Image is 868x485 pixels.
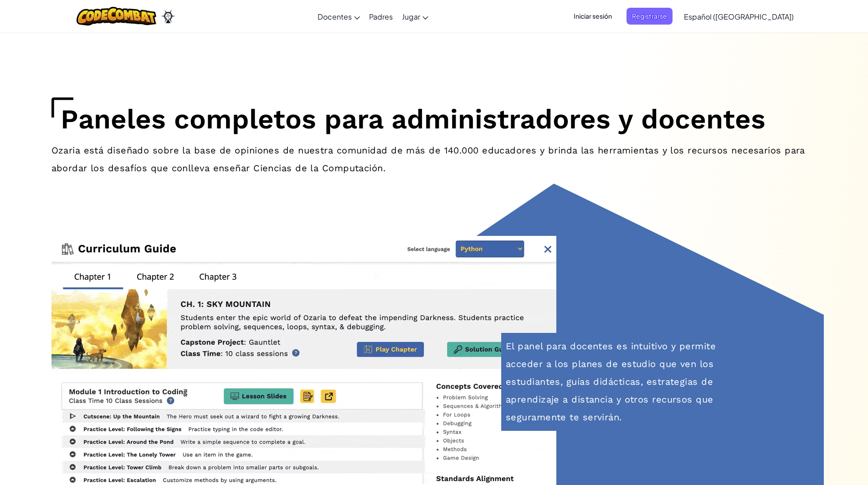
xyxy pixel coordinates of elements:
[627,8,673,25] button: Registrarse
[568,8,617,25] button: Iniciar sesión
[402,12,420,21] span: Jugar
[51,142,817,177] p: Ozaria está diseñado sobre la base de opiniones de nuestra comunidad de más de 140.000 educadores...
[51,97,817,142] h1: Paneles completos para administradores y docentes
[684,12,794,21] span: Español ([GEOGRAPHIC_DATA])
[318,12,352,21] span: Docentes
[679,4,798,29] a: Español ([GEOGRAPHIC_DATA])
[365,4,397,29] a: Padres
[397,4,433,29] a: Jugar
[313,4,365,29] a: Docentes
[161,10,175,23] img: Ozaria
[77,7,156,26] img: CodeCombat logo
[501,333,756,431] p: El panel para docentes es intuitivo y permite acceder a los planes de estudio que ven los estudia...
